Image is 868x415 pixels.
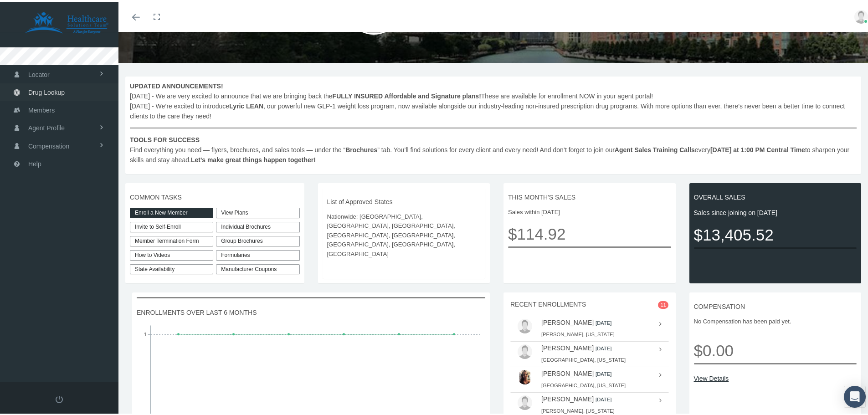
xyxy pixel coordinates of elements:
b: UPDATED ANNOUNCEMENTS! [130,81,223,88]
small: [PERSON_NAME], [US_STATE] [541,330,615,335]
b: Lyric LEAN [229,101,263,108]
span: ENROLLMENTS OVER LAST 6 MONTHS [137,306,485,316]
a: Enroll a New Member [130,206,213,216]
b: Brochures [345,144,377,152]
a: [PERSON_NAME] [541,317,594,324]
a: State Availability [130,262,213,273]
span: OVERALL SALES [694,190,857,200]
span: $13,405.52 [694,220,857,246]
img: user-placeholder.jpg [518,343,532,357]
span: No Compensation has been paid yet. [694,315,857,324]
span: Agent Profile [28,118,65,135]
a: Member Termination Form [130,234,213,245]
a: Invite to Self-Enroll [130,220,213,231]
img: HEALTHCARE SOLUTIONS TEAM, LLC [12,10,121,33]
span: Help [28,154,41,171]
small: [GEOGRAPHIC_DATA], [US_STATE] [541,381,626,386]
span: $0.00 [694,329,857,361]
span: RECENT ENROLLMENTS [510,299,586,306]
div: Individual Brochures [216,220,299,231]
span: $114.92 [508,220,671,245]
small: [DATE] [596,318,611,324]
span: [DATE] - We are very excited to announce that we are bringing back the These are available for en... [130,79,857,163]
a: Manufacturer Coupons [216,262,299,273]
span: Locator [28,64,50,82]
small: [DATE] [596,369,611,375]
div: Formularies [216,248,299,259]
a: [PERSON_NAME] [541,394,594,401]
img: user-placeholder.jpg [854,8,868,22]
b: Agent Sales Training Calls [615,144,695,152]
b: [DATE] at 1:00 PM Central Time [710,144,805,152]
span: COMMON TASKS [130,190,300,200]
a: View Plans [216,206,299,216]
tspan: 1 [144,330,147,335]
span: Drug Lookup [28,82,65,99]
small: [PERSON_NAME], [US_STATE] [541,406,615,412]
span: 11 [658,299,669,307]
span: Sales since joining on [DATE] [694,206,857,216]
span: List of Approved States [327,195,481,205]
b: Let’s make great things happen together! [191,154,316,162]
span: COMPENSATION [694,300,857,310]
small: [DATE] [596,395,611,400]
img: S_Profile_Picture_15448.jpeg [518,368,532,383]
span: Sales within [DATE] [508,206,671,215]
img: user-placeholder.jpg [518,317,532,332]
img: user-placeholder.jpg [518,394,532,408]
div: Group Brochures [216,234,299,245]
span: THIS MONTH'S SALES [508,190,671,200]
span: Nationwide: [GEOGRAPHIC_DATA], [GEOGRAPHIC_DATA], [GEOGRAPHIC_DATA], [GEOGRAPHIC_DATA], [GEOGRAPH... [327,210,481,257]
a: [PERSON_NAME] [541,368,594,375]
div: Open Intercom Messenger [844,384,866,406]
a: How to Videos [130,248,213,259]
a: [PERSON_NAME] [541,343,594,350]
b: TOOLS FOR SUCCESS [130,134,200,142]
a: View Details [694,372,857,382]
b: FULLY INSURED Affordable and Signature plans! [333,91,481,98]
span: Members [28,100,55,117]
small: [DATE] [596,344,611,349]
small: [GEOGRAPHIC_DATA], [US_STATE] [541,355,626,361]
span: Compensation [28,136,69,153]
